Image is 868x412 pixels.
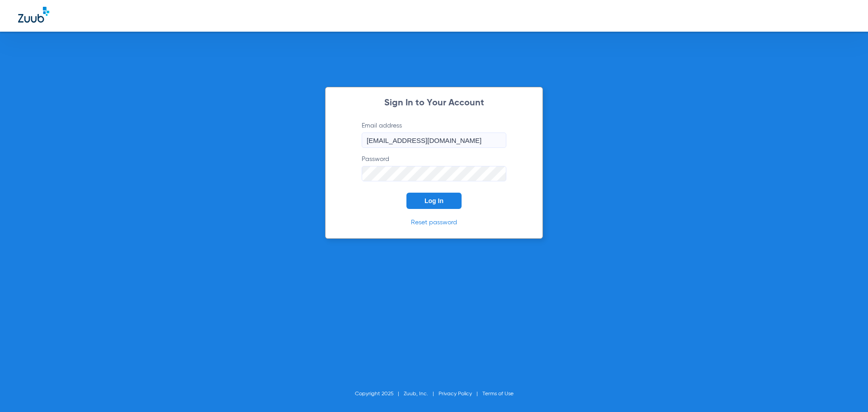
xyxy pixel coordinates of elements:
[362,155,506,181] label: Password
[362,121,506,148] label: Email address
[406,193,462,209] button: Log In
[482,391,514,397] a: Terms of Use
[411,219,457,226] a: Reset password
[362,133,506,148] input: Email address
[439,391,472,397] a: Privacy Policy
[348,99,520,108] h2: Sign In to Your Account
[355,389,404,398] li: Copyright 2025
[18,7,49,23] img: Zuub Logo
[425,197,443,204] span: Log In
[362,166,506,181] input: Password
[404,389,439,398] li: Zuub, Inc.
